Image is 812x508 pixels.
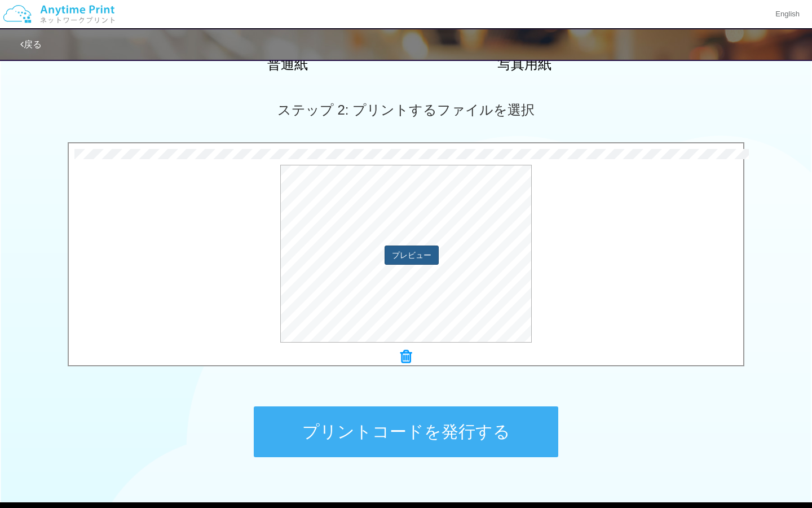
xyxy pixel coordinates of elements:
[277,102,535,117] span: ステップ 2: プリントするファイルを選択
[20,40,42,49] a: 戻る
[189,57,386,72] h2: 普通紙
[385,246,439,265] button: プレビュー
[254,406,558,457] button: プリントコードを発行する
[426,57,623,72] h2: 写真用紙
